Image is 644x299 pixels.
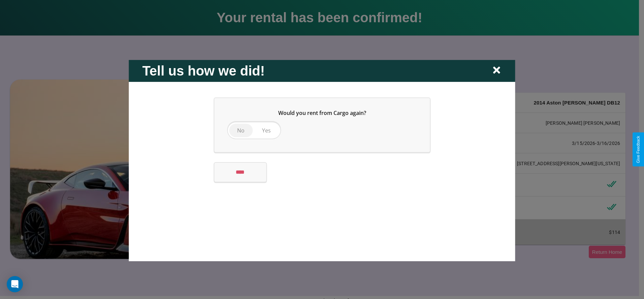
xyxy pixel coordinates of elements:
span: Yes [262,126,271,134]
div: Open Intercom Messenger [7,276,23,292]
span: Would you rent from Cargo again? [278,109,366,116]
h2: Tell us how we did! [142,63,265,78]
span: No [237,126,245,134]
div: Give Feedback [636,136,641,163]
